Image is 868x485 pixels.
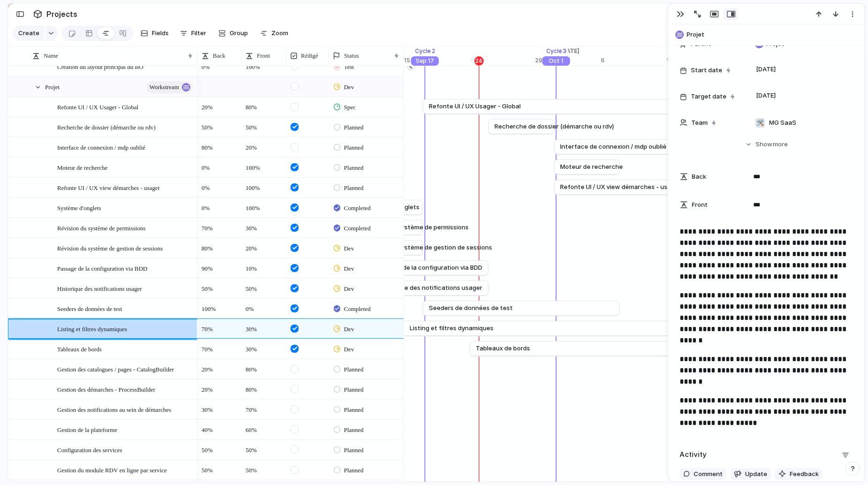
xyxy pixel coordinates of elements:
[344,365,364,374] span: Planned
[57,61,143,72] span: Création du layout principal du BO
[271,29,288,38] span: Zoom
[242,440,286,455] span: 50%
[57,303,122,314] span: Seeders de données de test
[198,360,241,374] span: 20%
[344,62,354,72] span: Test
[363,223,469,232] span: Révision du système de permissions
[198,400,241,415] span: 30%
[544,47,568,55] div: Cycle 3
[773,140,788,149] span: more
[344,385,364,394] span: Planned
[687,30,860,39] span: Projet
[198,138,241,152] span: 80%
[429,303,513,313] span: Seeders de données de test
[198,158,241,173] span: 0%
[494,120,548,134] a: Recherche de dossier (démarche ou rdv)
[344,345,354,354] span: Dev
[404,56,470,65] div: 15
[57,364,174,374] span: Gestion des catalogues / pages - CatalogBuilder
[344,425,364,435] span: Planned
[242,360,286,374] span: 80%
[198,461,241,475] span: 50%
[344,103,356,112] span: Spec
[344,143,364,152] span: Planned
[754,90,778,101] span: [DATE]
[560,160,614,174] a: Moteur de recherche
[242,138,286,152] span: 20%
[13,26,44,41] button: Create
[756,140,772,149] span: Show
[344,264,354,273] span: Dev
[666,56,732,65] div: 13
[57,162,108,173] span: Moteur de recherche
[769,118,796,128] span: MG SaaS
[57,444,122,455] span: Configuration des services
[694,470,723,479] span: Comment
[560,142,666,152] span: Interface de connexion / mdp oublié
[410,324,494,333] span: Listing et filtres dynamiques
[344,325,354,334] span: Dev
[560,182,681,192] span: Refonte UI / UX view démarches - usager
[57,121,156,132] span: Recherche de dossier (démarche ou rdv)
[242,340,286,354] span: 30%
[376,263,482,273] span: Passage de la configuration via BDD
[57,464,167,475] span: Gestion du module RDV en ligne par service
[413,47,437,55] div: Cycle 2
[150,81,179,94] span: workstream
[242,420,286,435] span: 60%
[680,449,707,460] h2: Activity
[691,66,722,75] span: Start date
[756,118,765,128] div: 🛠️
[57,323,127,334] span: Listing et filtres dynamiques
[242,178,286,193] span: 100%
[242,400,286,415] span: 70%
[363,241,417,255] a: Révision du système de gestion de sessions
[363,281,482,295] a: Historique des notifications usager
[198,279,241,294] span: 50%
[692,172,706,182] span: Back
[198,340,241,354] span: 70%
[198,219,241,233] span: 70%
[242,98,286,112] span: 80%
[230,29,248,38] span: Group
[242,319,286,334] span: 30%
[57,424,117,435] span: Gestion de la plateforme
[198,380,241,394] span: 20%
[494,122,614,131] span: Recherche de dossier (démarche ou rdv)
[476,341,857,356] a: Tableaux de bords
[344,123,364,132] span: Planned
[790,470,819,479] span: Feedback
[363,220,417,235] a: Révision du système de permissions
[45,81,60,92] span: Projet
[680,136,853,153] button: Showmore
[730,468,771,480] button: Update
[242,239,286,253] span: 20%
[198,239,241,253] span: 80%
[470,56,535,65] div: 22
[198,440,241,455] span: 50%
[213,51,225,61] span: Back
[242,461,286,475] span: 50%
[554,46,585,56] span: [DATE]
[344,446,364,455] span: Planned
[363,200,417,214] a: Système d'onglets
[198,178,241,193] span: 0%
[256,26,292,41] button: Zoom
[57,202,101,213] span: Système d'onglets
[18,29,39,38] span: Create
[214,26,253,41] button: Group
[301,51,318,61] span: Rédigé
[363,261,482,275] a: Passage de la configuration via BDD
[601,56,666,65] div: 6
[476,344,530,353] span: Tableaux de bords
[542,56,570,66] div: Oct 1
[198,259,241,273] span: 90%
[242,198,286,213] span: 100%
[57,142,145,152] span: Interface de connexion / mdp oublié
[176,26,210,41] button: Filter
[692,200,708,210] span: Front
[198,98,241,112] span: 20%
[242,259,286,273] span: 10%
[754,64,778,75] span: [DATE]
[57,242,163,253] span: Révision du système de gestion de sessions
